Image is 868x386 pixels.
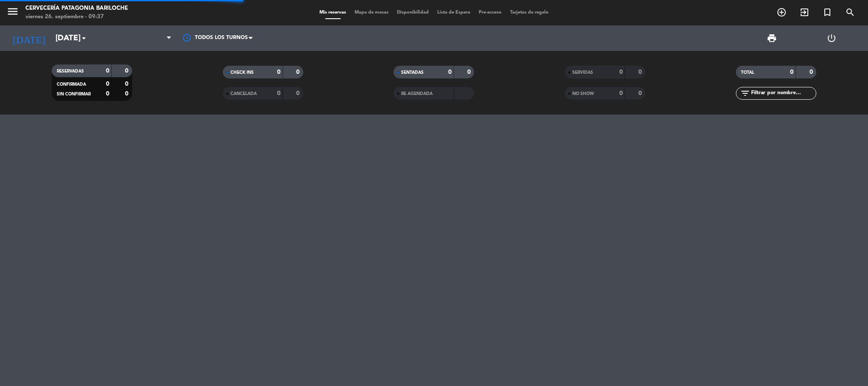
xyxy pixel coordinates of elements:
[6,5,19,18] i: menu
[740,88,750,98] i: filter_list
[106,91,109,97] strong: 0
[6,5,19,21] button: menu
[572,70,593,75] span: SERVIDAS
[767,33,777,43] span: print
[741,70,754,75] span: TOTAL
[474,10,506,15] span: Pre-acceso
[57,69,84,73] span: RESERVADAS
[125,68,130,74] strong: 0
[776,7,787,17] i: add_circle_outline
[802,25,862,51] div: LOG OUT
[79,33,89,43] i: arrow_drop_down
[826,33,837,43] i: power_settings_new
[750,89,816,98] input: Filtrar por nombre...
[296,69,301,75] strong: 0
[790,69,793,75] strong: 0
[315,10,350,15] span: Mis reservas
[6,29,51,48] i: [DATE]
[572,92,594,96] span: NO SHOW
[433,10,474,15] span: Lista de Espera
[230,70,254,75] span: CHECK INS
[230,92,257,96] span: CANCELADA
[401,70,424,75] span: SENTADAS
[125,81,130,87] strong: 0
[810,69,815,75] strong: 0
[506,10,553,15] span: Tarjetas de regalo
[57,92,91,96] span: SIN CONFIRMAR
[401,92,433,96] span: RE AGENDADA
[619,69,623,75] strong: 0
[350,10,393,15] span: Mapa de mesas
[448,69,452,75] strong: 0
[619,90,623,96] strong: 0
[25,13,128,21] div: viernes 26. septiembre - 09:37
[467,69,472,75] strong: 0
[277,69,280,75] strong: 0
[106,68,109,74] strong: 0
[638,69,643,75] strong: 0
[393,10,433,15] span: Disponibilidad
[638,90,643,96] strong: 0
[277,90,280,96] strong: 0
[106,81,109,87] strong: 0
[57,82,86,87] span: CONFIRMADA
[845,7,855,17] i: search
[125,91,130,97] strong: 0
[296,90,301,96] strong: 0
[799,7,810,17] i: exit_to_app
[822,7,832,17] i: turned_in_not
[25,4,128,13] div: Cervecería Patagonia Bariloche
